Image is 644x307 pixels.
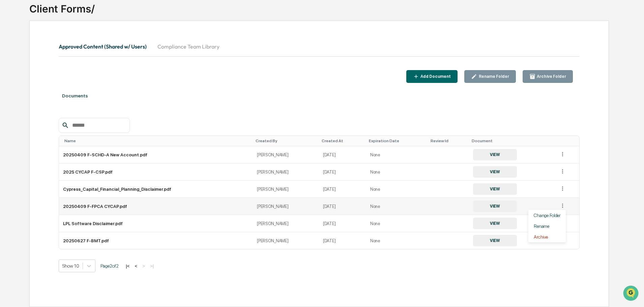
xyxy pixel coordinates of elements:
[473,218,517,229] button: VIEW
[473,166,517,178] button: VIEW
[253,163,319,181] td: [PERSON_NAME]
[23,52,111,58] div: Start new chat
[419,74,451,79] div: Add Document
[256,139,316,143] div: Toggle SortBy
[622,285,641,303] iframe: Open customer support
[319,215,366,232] td: [DATE]
[13,85,43,92] span: Preclearance
[528,210,566,221] div: Change Folder
[23,58,85,64] div: We're available if you need us!
[100,263,119,269] span: Page 2 of 2
[140,263,147,269] button: >
[473,183,517,195] button: VIEW
[253,146,319,163] td: [PERSON_NAME]
[366,232,428,249] td: None
[473,235,517,246] button: VIEW
[115,54,123,62] button: Start new chat
[253,232,319,249] td: [PERSON_NAME]
[561,139,577,143] div: Toggle SortBy
[13,98,42,104] span: Data Lookup
[528,232,566,242] div: Archive
[523,70,573,83] button: Archive Folder
[46,82,86,94] a: 🗄️Attestations
[59,181,253,198] td: Cypress_Capital_Financial_Planning_Disclaimer.pdf
[59,163,253,181] td: 2025 CYCAP F-CSP.pdf
[369,139,425,143] div: Toggle SortBy
[124,263,131,269] button: |<
[56,85,84,92] span: Attestations
[148,263,156,269] button: >|
[48,114,82,119] a: Powered byPylon
[253,198,319,215] td: [PERSON_NAME]
[253,215,319,232] td: [PERSON_NAME]
[7,14,123,25] p: How can we help?
[319,163,366,181] td: [DATE]
[366,181,428,198] td: None
[59,198,253,215] td: 20250409 F-FPCA CYCAP.pdf
[528,221,566,232] div: Rename
[473,201,517,212] button: VIEW
[473,149,517,160] button: VIEW
[133,263,139,269] button: <
[59,86,580,105] div: Documents
[464,70,516,83] button: Rename Folder
[152,38,225,55] button: Compliance Team Library
[366,146,428,163] td: None
[406,70,458,83] button: Add Document
[319,232,366,249] td: [DATE]
[366,215,428,232] td: None
[59,232,253,249] td: 20250627 F-BMT.pdf
[322,139,363,143] div: Toggle SortBy
[253,181,319,198] td: [PERSON_NAME]
[7,52,19,64] img: 1746055101610-c473b297-6a78-478c-a979-82029cc54cd1
[477,74,509,79] div: Rename Folder
[319,181,366,198] td: [DATE]
[4,82,46,94] a: 🖐️Preclearance
[431,139,466,143] div: Toggle SortBy
[59,146,253,163] td: 20250409 F-SCHD-A New Account.pdf
[59,38,580,55] div: secondary tabs example
[7,86,12,91] div: 🖐️
[472,139,553,143] div: Toggle SortBy
[67,114,82,119] span: Pylon
[64,139,250,143] div: Toggle SortBy
[59,38,152,55] button: Approved Content (Shared w/ Users)
[7,98,12,104] div: 🔎
[319,198,366,215] td: [DATE]
[4,95,45,107] a: 🔎Data Lookup
[49,86,54,91] div: 🗄️
[366,198,428,215] td: None
[319,146,366,163] td: [DATE]
[59,215,253,232] td: LPL Software Disclaimer.pdf
[535,74,566,79] div: Archive Folder
[366,163,428,181] td: None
